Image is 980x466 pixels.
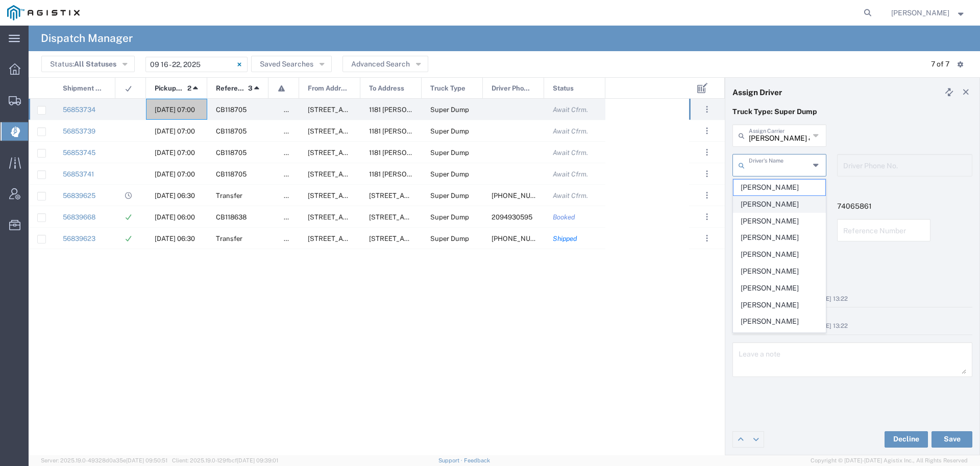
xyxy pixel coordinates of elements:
[369,127,622,135] span: 1181 Zuckerman Rd, Stockton, California, United States
[155,235,195,242] span: 09/17/2025, 06:30
[251,56,332,72] button: Saved Searches
[732,295,972,304] div: by Agistix [PERSON_NAME] [DATE] 13:22
[237,457,278,463] span: [DATE] 09:39:01
[553,149,588,157] span: Await Cfrm.
[216,106,247,114] span: CB118705
[284,170,299,178] span: false
[155,127,195,135] span: 09/18/2025, 07:00
[733,230,825,246] span: [PERSON_NAME]
[308,149,409,157] span: 26292 E River Rd, Escalon, California, 95320, United States
[430,170,469,178] span: Super Dump
[216,149,247,157] span: CB118705
[700,102,714,117] button: ...
[733,247,825,262] span: [PERSON_NAME]
[732,106,972,117] p: Truck Type: Super Dump
[284,192,299,199] span: false
[492,235,552,242] span: 209-905-4107
[553,127,588,135] span: Await Cfrm.
[733,314,825,329] span: [PERSON_NAME]
[369,78,404,99] span: To Address
[369,213,471,221] span: 4165 E Childs Ave, Merced, California, 95341, United States
[733,213,825,229] span: [PERSON_NAME]
[342,56,428,72] button: Advanced Search
[430,78,465,99] span: Truck Type
[63,106,95,114] a: 56853734
[733,330,825,346] span: [PERSON_NAME]
[41,26,133,51] h4: Dispatch Manager
[932,431,972,448] button: Save
[732,87,782,97] h4: Assign Driver
[733,263,825,279] span: [PERSON_NAME]
[733,196,825,212] span: [PERSON_NAME]
[155,149,195,157] span: 09/18/2025, 07:00
[155,106,195,114] span: 09/18/2025, 07:00
[553,235,577,242] span: Shipped
[430,127,469,135] span: Super Dump
[733,432,748,447] a: Edit previous row
[553,78,574,99] span: Status
[74,60,116,68] span: All Statuses
[63,127,95,135] a: 56853739
[126,457,167,463] span: [DATE] 09:50:51
[216,235,242,242] span: Transfer
[430,235,469,242] span: Super Dump
[732,311,972,322] div: Other
[553,106,588,114] span: Await Cfrm.
[172,457,278,463] span: Client: 2025.19.0-129fbcf
[41,56,135,72] button: Status:All Statuses
[308,235,409,242] span: 4588 Hope Ln, Salida, California, 95368, United States
[369,235,471,242] span: 4330 E. Winery Rd, Acampo, California, 95220, United States
[369,192,471,199] span: 4330 E. Winery Rd, Acampo, California, 95220, United States
[63,170,94,178] a: 56853741
[748,432,764,447] a: Edit next row
[706,232,708,245] span: . . .
[430,149,469,157] span: Super Dump
[63,235,95,242] a: 56839623
[308,127,409,135] span: 26292 E River Rd, Escalon, California, 95320, United States
[308,213,409,221] span: 12523 North, CA-59, Merced, California, 95348, United States
[7,5,80,20] img: logo
[216,170,247,178] span: CB118705
[733,280,825,296] span: [PERSON_NAME]
[308,78,349,99] span: From Address
[891,7,949,18] span: Robert Casaus
[216,213,247,221] span: CB118638
[464,457,490,463] a: Feedback
[430,192,469,199] span: Super Dump
[155,213,195,221] span: 09/17/2025, 06:00
[438,457,464,463] a: Support
[700,124,714,138] button: ...
[284,127,299,135] span: false
[369,170,622,178] span: 1181 Zuckerman Rd, Stockton, California, United States
[931,59,949,70] div: 7 of 7
[706,189,708,202] span: . . .
[41,457,167,463] span: Server: 2025.19.0-49328d0a35e
[63,213,95,221] a: 56839668
[706,211,708,223] span: . . .
[706,125,708,137] span: . . .
[216,127,247,135] span: CB118705
[284,106,299,114] span: false
[63,78,104,99] span: Shipment No.
[732,184,972,193] h4: References
[553,213,575,221] span: Booked
[700,210,714,224] button: ...
[492,78,533,99] span: Driver Phone No.
[885,431,928,448] button: Decline
[837,201,931,212] p: 74065861
[492,213,532,221] span: 2094930595
[732,322,972,331] div: by Agistix [PERSON_NAME] [DATE] 13:22
[284,149,299,157] span: false
[284,235,299,242] span: false
[430,106,469,114] span: Super Dump
[492,192,552,199] span: 209-610-6061
[284,213,299,221] span: false
[248,78,253,99] span: 3
[155,170,195,178] span: 09/18/2025, 07:00
[700,231,714,246] button: ...
[700,145,714,160] button: ...
[700,167,714,181] button: ...
[216,192,242,199] span: Transfer
[706,168,708,180] span: . . .
[216,78,244,99] span: Reference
